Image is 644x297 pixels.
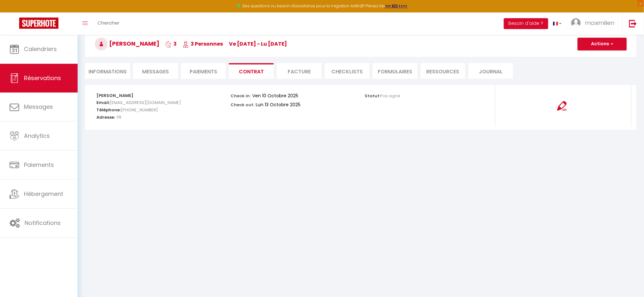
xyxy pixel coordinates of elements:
span: [EMAIL_ADDRESS][DOMAIN_NAME] [110,98,181,107]
a: Chercher [93,12,124,35]
li: Paiements [181,63,226,79]
img: ... [571,18,581,28]
span: 3 Personnes [183,40,223,48]
p: Check in: [231,92,251,99]
a: ... maximilien [566,12,622,35]
strong: [PERSON_NAME] [96,93,133,99]
span: Notifications [25,219,61,227]
span: Calendriers [24,45,57,53]
strong: Email: [96,100,110,106]
strong: Adresse: [96,114,115,120]
li: CHECKLISTS [325,63,369,79]
img: signing-contract [557,101,567,111]
button: Actions [578,38,627,50]
p: Check out: [231,100,254,108]
img: logout [629,19,637,27]
li: FORMULAIRES [373,63,417,79]
span: [PERSON_NAME] [95,40,159,48]
span: Analytics [24,132,50,140]
span: Hébergement [24,190,63,198]
button: Besoin d'aide ? [504,18,548,29]
span: Pas signé [381,93,401,99]
span: Chercher [97,19,119,26]
li: Contrat [229,63,274,79]
a: >>> ICI <<<< [385,3,407,9]
li: Journal [468,63,513,79]
span: . FR [115,113,121,122]
li: Ressources [420,63,465,79]
li: Informations [85,63,130,79]
li: Facture [277,63,322,79]
strong: Téléphone: [96,107,121,113]
span: Messages [142,68,169,75]
span: Paiements [24,161,54,169]
p: Statut: [365,92,401,99]
span: Réservations [24,74,61,82]
span: maximilien [585,19,614,27]
span: [PHONE_NUMBER] [121,105,158,115]
span: Messages [24,103,53,111]
img: Super Booking [19,18,58,29]
span: 3 [165,40,177,48]
span: ve [DATE] - lu [DATE] [229,40,287,48]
